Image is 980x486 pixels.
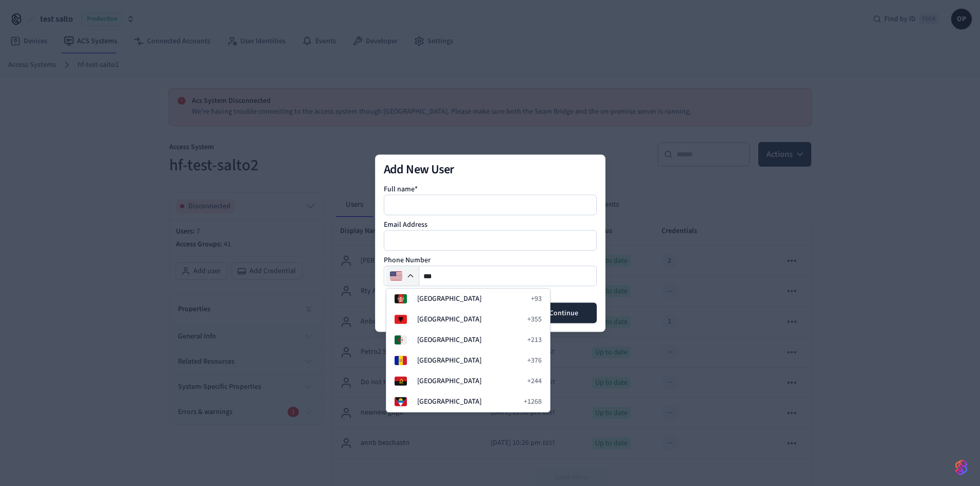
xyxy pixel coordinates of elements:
span: [GEOGRAPHIC_DATA] [417,294,525,304]
span: [GEOGRAPHIC_DATA] [417,355,521,366]
button: [GEOGRAPHIC_DATA]+1268 [386,391,550,412]
span: + 213 [527,335,542,345]
button: [GEOGRAPHIC_DATA]+376 [386,350,550,371]
span: [GEOGRAPHIC_DATA] [417,376,521,386]
label: Phone Number [384,255,431,265]
img: SeamLogoGradient.69752ec5.svg [955,459,968,476]
span: + 1268 [524,397,542,407]
button: [GEOGRAPHIC_DATA]+93 [386,289,550,309]
span: + 355 [527,314,542,325]
button: [GEOGRAPHIC_DATA]+213 [386,330,550,350]
span: [GEOGRAPHIC_DATA] [417,314,521,325]
button: [GEOGRAPHIC_DATA]+244 [386,371,550,391]
button: Continue [531,302,597,323]
span: [GEOGRAPHIC_DATA] [417,397,518,407]
h2: Add New User [384,163,597,175]
span: [GEOGRAPHIC_DATA] [417,335,521,345]
span: + 376 [527,355,542,366]
span: + 244 [527,376,542,386]
label: Email Address [384,219,427,229]
button: [GEOGRAPHIC_DATA]+355 [386,309,550,330]
span: + 93 [531,294,542,304]
label: Full name* [384,184,418,194]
